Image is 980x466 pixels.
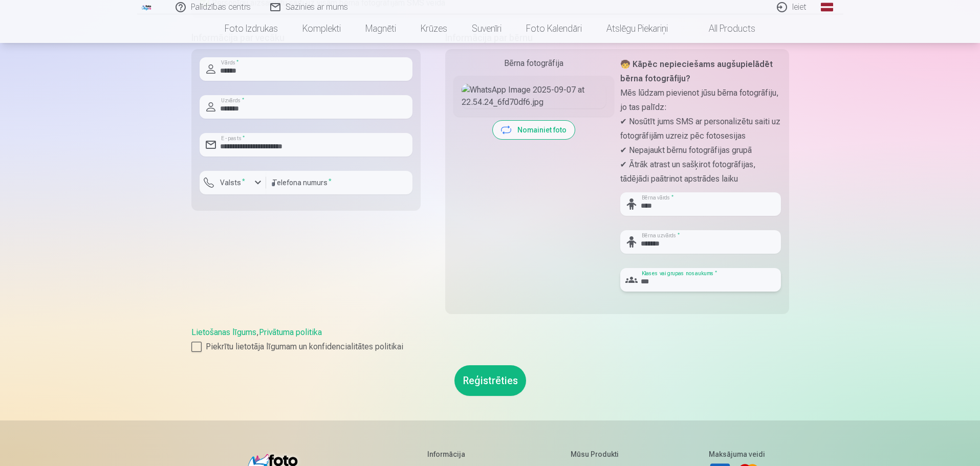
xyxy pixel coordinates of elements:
h5: Mūsu produkti [571,449,624,459]
img: WhatsApp Image 2025-09-07 at 22.54.24_6fd70df6.jpg [462,84,606,108]
a: Foto kalendāri [514,14,594,43]
a: Lietošanas līgums [191,327,256,337]
h5: Informācija [427,449,487,459]
button: Valsts* [200,171,266,194]
a: Komplekti [290,14,353,43]
a: Magnēti [353,14,408,43]
button: Reģistrēties [454,365,526,396]
a: All products [680,14,768,43]
p: ✔ Ātrāk atrast un sašķirot fotogrāfijas, tādējādi paātrinot apstrādes laiku [620,158,781,186]
p: Mēs lūdzam pievienot jūsu bērna fotogrāfiju, jo tas palīdz: [620,86,781,115]
h5: Maksājuma veidi [709,449,765,459]
a: Privātuma politika [259,327,322,337]
a: Foto izdrukas [212,14,290,43]
img: /fa1 [141,4,153,10]
a: Krūzes [408,14,460,43]
p: ✔ Nepajaukt bērnu fotogrāfijas grupā [620,143,781,158]
div: , [191,326,789,353]
p: ✔ Nosūtīt jums SMS ar personalizētu saiti uz fotogrāfijām uzreiz pēc fotosesijas [620,115,781,143]
label: Valsts [216,177,249,188]
label: Piekrītu lietotāja līgumam un konfidencialitātes politikai [191,341,789,353]
div: Bērna fotogrāfija [453,57,614,70]
a: Atslēgu piekariņi [594,14,680,43]
button: Nomainiet foto [493,121,575,139]
strong: 🧒 Kāpēc nepieciešams augšupielādēt bērna fotogrāfiju? [620,59,773,83]
a: Suvenīri [460,14,514,43]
